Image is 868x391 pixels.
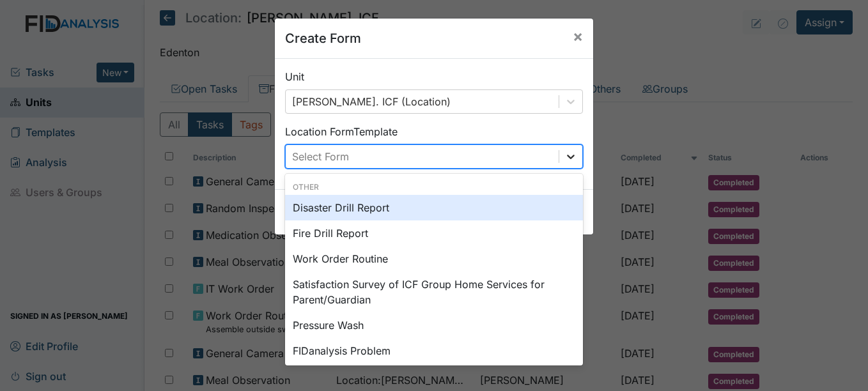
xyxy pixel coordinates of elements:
[285,246,583,272] div: Work Order Routine
[285,364,583,389] div: HVAC PM
[285,338,583,364] div: FIDanalysis Problem
[573,27,583,45] span: ×
[285,312,583,338] div: Pressure Wash
[285,272,583,312] div: Satisfaction Survey of ICF Group Home Services for Parent/Guardian
[285,124,398,139] label: Location Form Template
[292,94,451,109] div: [PERSON_NAME]. ICF (Location)
[285,195,583,220] div: Disaster Drill Report
[285,220,583,246] div: Fire Drill Report
[285,29,361,48] h5: Create Form
[562,19,593,54] button: Close
[285,181,583,193] div: Other
[285,69,304,84] label: Unit
[292,149,349,164] div: Select Form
